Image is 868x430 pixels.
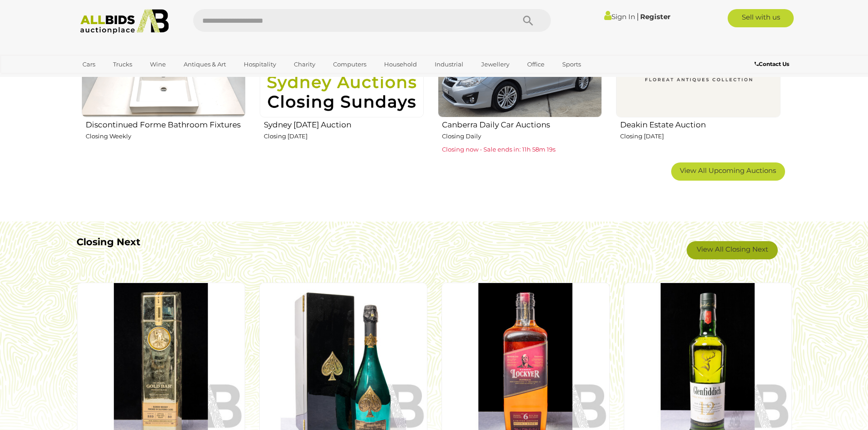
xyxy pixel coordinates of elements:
[77,72,153,87] a: [GEOGRAPHIC_DATA]
[86,131,246,142] p: Closing Weekly
[755,59,791,69] a: Contact Us
[680,166,776,175] span: View All Upcoming Auctions
[378,57,423,72] a: Household
[687,241,778,259] a: View All Closing Next
[442,131,602,142] p: Closing Daily
[288,57,321,72] a: Charity
[86,118,246,129] h2: Discontinued Forme Bathroom Fixtures
[604,12,635,21] a: Sign In
[442,146,555,153] span: Closing now - Sale ends in: 11h 58m 19s
[620,118,780,129] h2: Deakin Estate Auction
[556,57,587,72] a: Sports
[442,118,602,129] h2: Canberra Daily Car Auctions
[620,131,780,142] p: Closing [DATE]
[728,9,794,27] a: Sell with us
[77,57,101,72] a: Cars
[327,57,372,72] a: Computers
[637,11,639,21] span: |
[521,57,550,72] a: Office
[475,57,515,72] a: Jewellery
[640,12,670,21] a: Register
[75,9,174,34] img: Allbids.com.au
[755,61,789,67] b: Contact Us
[238,57,282,72] a: Hospitality
[671,162,785,181] a: View All Upcoming Auctions
[505,9,551,32] button: Search
[107,57,138,72] a: Trucks
[144,57,172,72] a: Wine
[77,236,140,248] b: Closing Next
[264,118,424,129] h2: Sydney [DATE] Auction
[178,57,232,72] a: Antiques & Art
[429,57,469,72] a: Industrial
[264,131,424,142] p: Closing [DATE]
